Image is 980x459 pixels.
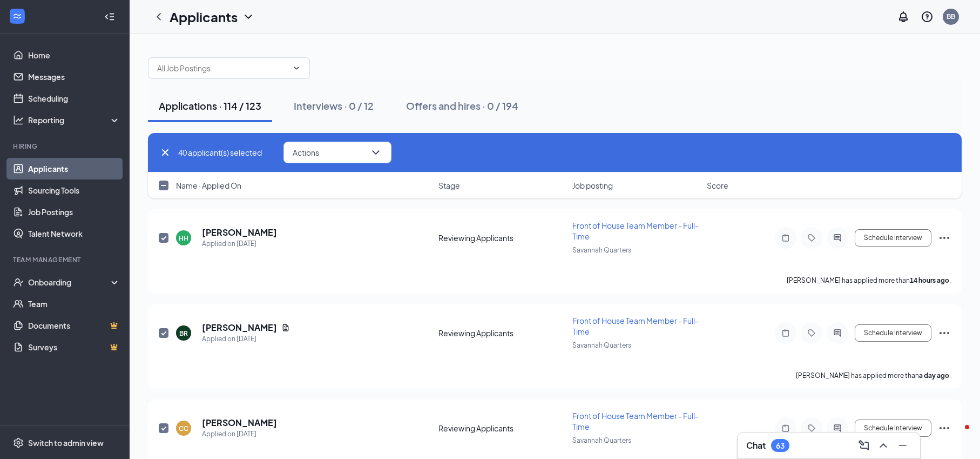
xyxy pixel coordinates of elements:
[12,11,23,22] svg: WorkstreamLogo
[831,234,844,242] svg: ActiveChat
[943,422,969,448] iframe: Intercom live chat
[202,238,277,249] div: Applied on [DATE]
[13,277,24,288] svg: UserCheck
[176,180,241,191] span: Name · Applied On
[13,255,118,264] div: Team Management
[897,10,910,23] svg: Notifications
[572,316,699,336] span: Front of House Team Member - Full-Time
[28,336,120,358] a: SurveysCrown
[28,277,111,288] div: Onboarding
[202,322,277,334] h5: [PERSON_NAME]
[877,439,890,452] svg: ChevronUp
[13,437,24,448] svg: Settings
[921,10,934,23] svg: QuestionInfo
[894,437,911,454] button: Minimize
[805,234,818,242] svg: Tag
[796,371,951,380] p: [PERSON_NAME] has applied more than .
[896,439,909,452] svg: Minimize
[438,232,566,243] div: Reviewing Applicants
[572,436,631,444] span: Savannah Quarters
[179,329,188,338] div: BR
[28,88,120,109] a: Scheduling
[779,329,792,337] svg: Note
[28,223,120,244] a: Talent Network
[438,423,566,434] div: Reviewing Applicants
[242,10,255,23] svg: ChevronDown
[104,11,115,22] svg: Collapse
[28,437,104,448] div: Switch to admin view
[787,276,951,285] p: [PERSON_NAME] has applied more than .
[28,201,120,223] a: Job Postings
[572,180,613,191] span: Job posting
[938,422,951,435] svg: Ellipses
[179,234,188,243] div: HH
[776,441,785,450] div: 63
[28,44,120,66] a: Home
[855,420,931,437] button: Schedule Interview
[572,246,631,254] span: Savannah Quarters
[369,146,382,159] svg: ChevronDown
[805,424,818,433] svg: Tag
[938,231,951,244] svg: Ellipses
[572,221,699,241] span: Front of House Team Member - Full-Time
[283,142,391,163] button: ActionsChevronDown
[779,424,792,433] svg: Note
[406,99,518,112] div: Offers and hires · 0 / 194
[202,429,277,440] div: Applied on [DATE]
[572,341,631,349] span: Savannah Quarters
[855,229,931,247] button: Schedule Interview
[746,440,766,451] h3: Chat
[28,293,120,315] a: Team
[28,66,120,88] a: Messages
[159,99,261,112] div: Applications · 114 / 123
[857,439,870,452] svg: ComposeMessage
[572,411,699,431] span: Front of House Team Member - Full-Time
[855,437,873,454] button: ComposeMessage
[805,329,818,337] svg: Tag
[707,180,728,191] span: Score
[159,146,172,159] svg: Cross
[919,371,949,380] b: a day ago
[152,10,165,23] svg: ChevronLeft
[13,142,118,151] div: Hiring
[202,417,277,429] h5: [PERSON_NAME]
[779,234,792,242] svg: Note
[294,99,374,112] div: Interviews · 0 / 12
[202,227,277,238] h5: [PERSON_NAME]
[170,8,238,26] h1: Applicants
[831,424,844,433] svg: ActiveChat
[157,62,288,74] input: All Job Postings
[202,334,290,344] div: Applied on [DATE]
[438,180,460,191] span: Stage
[178,147,262,158] span: 40 applicant(s) selected
[875,437,892,454] button: ChevronUp
[438,328,566,338] div: Reviewing Applicants
[947,12,955,21] div: BB
[293,149,319,156] span: Actions
[28,179,120,201] a: Sourcing Tools
[179,424,188,433] div: CC
[855,324,931,342] button: Schedule Interview
[910,276,949,284] b: 14 hours ago
[28,158,120,179] a: Applicants
[281,323,290,332] svg: Document
[831,329,844,337] svg: ActiveChat
[13,115,24,125] svg: Analysis
[28,315,120,336] a: DocumentsCrown
[28,115,121,125] div: Reporting
[938,327,951,340] svg: Ellipses
[292,64,301,72] svg: ChevronDown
